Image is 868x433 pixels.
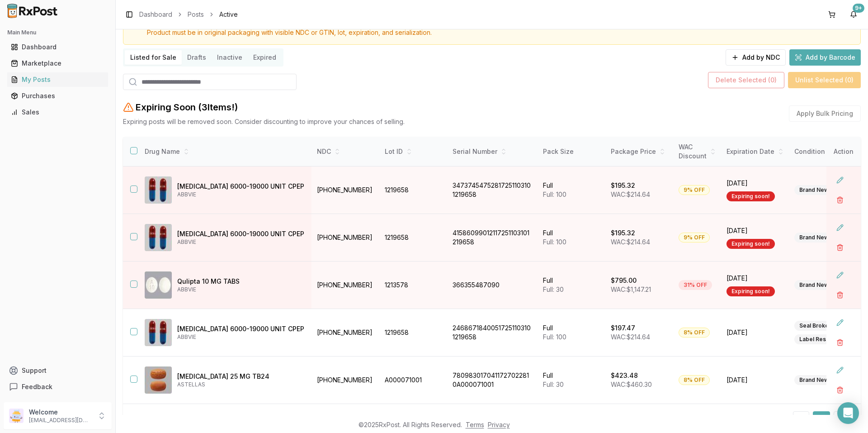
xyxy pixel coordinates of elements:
[853,4,864,13] div: 9+
[447,214,538,262] td: 41586099012117251103101219658
[611,228,635,238] p: $195.32
[29,417,92,424] p: [EMAIL_ADDRESS][DOMAIN_NAME]
[832,192,848,208] button: Delete
[794,233,834,243] div: Brand New
[794,321,837,331] div: Seal Broken
[789,49,861,66] button: Add by Barcode
[7,29,108,36] h2: Main Menu
[125,50,182,65] button: Listed for Sale
[22,382,52,391] span: Feedback
[248,50,282,65] button: Expired
[4,56,112,71] button: Marketplace
[177,182,304,191] p: [MEDICAL_DATA] 6000-19000 UNIT CPEP
[7,55,108,71] a: Marketplace
[29,408,92,417] p: Welcome
[4,379,112,395] button: Feedback
[177,324,304,333] p: [MEDICAL_DATA] 6000-19000 UNIT CPEP
[726,226,783,235] span: [DATE]
[453,147,532,156] div: Serial Number
[611,147,668,156] div: Package Price
[379,262,447,309] td: 1213578
[813,411,830,428] button: 1
[726,328,783,337] span: [DATE]
[832,314,848,331] button: Edit
[611,181,635,190] p: $195.32
[145,176,172,204] img: Creon 6000-19000 UNIT CPEP
[11,91,104,100] div: Purchases
[177,286,304,293] p: ABBVIE
[832,172,848,188] button: Edit
[846,7,861,22] button: 9+
[311,309,379,357] td: [PHONE_NUMBER]
[543,238,566,246] span: Full: 100
[11,43,104,52] div: Dashboard
[789,137,857,167] th: Condition
[794,375,834,385] div: Brand New
[726,286,775,296] div: Expiring soon!
[837,402,859,424] div: Open Intercom Messenger
[4,4,61,18] img: RxPost Logo
[379,167,447,214] td: 1219658
[679,328,710,338] div: 8% OFF
[311,262,379,309] td: [PHONE_NUMBER]
[832,219,848,236] button: Edit
[611,276,637,285] p: $795.00
[611,285,651,293] span: WAC: $1,147.21
[177,238,304,246] p: ABBVIE
[311,214,379,262] td: [PHONE_NUMBER]
[679,280,712,290] div: 31% OFF
[219,10,238,19] span: Active
[538,167,605,214] td: Full
[177,372,304,381] p: [MEDICAL_DATA] 25 MG TB24
[543,381,564,388] span: Full: 30
[11,59,104,68] div: Marketplace
[379,214,447,262] td: 1219658
[832,239,848,256] button: Delete
[177,191,304,198] p: ABBVIE
[7,39,108,55] a: Dashboard
[611,381,652,388] span: WAC: $460.30
[543,285,564,293] span: Full: 30
[139,10,238,19] nav: breadcrumb
[145,271,172,299] img: Qulipta 10 MG TABS
[726,191,775,201] div: Expiring soon!
[177,277,304,286] p: Qulipta 10 MG TABS
[11,108,104,117] div: Sales
[611,238,650,246] span: WAC: $214.64
[447,309,538,357] td: 24686718400517251103101219658
[385,147,442,156] div: Lot ID
[379,357,447,404] td: A000071001
[188,10,204,19] a: Posts
[9,409,24,423] img: User avatar
[543,333,566,341] span: Full: 100
[726,147,783,156] div: Expiration Date
[794,185,834,195] div: Brand New
[145,319,172,346] img: Creon 6000-19000 UNIT CPEP
[7,104,108,120] a: Sales
[4,362,112,379] button: Support
[147,28,853,37] div: Product must be in original packaging with visible NDC or GTIN, lot, expiration, and serialization.
[832,267,848,283] button: Edit
[177,381,304,388] p: ASTELLAS
[447,357,538,404] td: 7809830170411727022810A000071001
[7,71,108,88] a: My Posts
[794,280,834,290] div: Brand New
[611,371,638,380] p: $423.48
[832,382,848,398] button: Delete
[136,101,238,114] h2: Expiring Soon ( 3 Item s !)
[447,262,538,309] td: 366355487090
[317,147,374,156] div: NDC
[447,167,538,214] td: 34737454752817251103101219658
[4,105,112,119] button: Sales
[177,333,304,341] p: ABBVIE
[177,229,304,238] p: [MEDICAL_DATA] 6000-19000 UNIT CPEP
[679,143,716,161] div: WAC Discount
[726,179,783,188] span: [DATE]
[726,239,775,249] div: Expiring soon!
[139,10,172,19] a: Dashboard
[4,40,112,54] button: Dashboard
[543,190,566,198] span: Full: 100
[145,147,304,156] div: Drug Name
[679,233,710,243] div: 9% OFF
[726,274,783,283] span: [DATE]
